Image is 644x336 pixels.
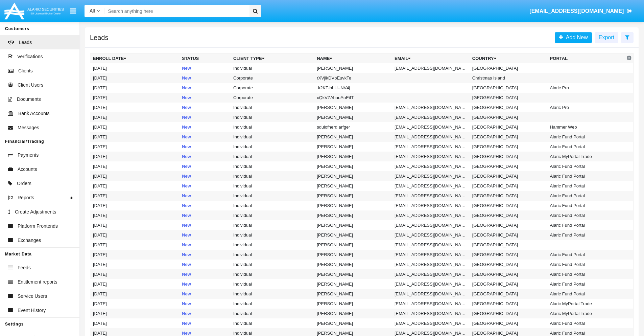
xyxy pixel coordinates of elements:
td: [PERSON_NAME] [314,309,392,318]
span: Service Users [18,293,47,300]
td: New [179,152,231,161]
td: New [179,260,231,269]
td: [PERSON_NAME] [314,289,392,299]
td: xQkVZAbuuAoEifT [314,93,392,103]
td: New [179,318,231,328]
th: Name [314,53,392,64]
td: New [179,240,231,250]
td: Alaric Fund Portal [547,142,625,152]
td: [DATE] [90,161,180,171]
th: Client Type [231,53,314,64]
td: New [179,73,231,83]
td: [EMAIL_ADDRESS][DOMAIN_NAME] [392,103,470,112]
td: Alaric Fund Portal [547,250,625,260]
td: Alaric MyPortal Trade [547,309,625,318]
td: New [179,201,231,210]
td: [GEOGRAPHIC_DATA] [470,260,547,269]
td: [EMAIL_ADDRESS][DOMAIN_NAME] [392,171,470,181]
td: [GEOGRAPHIC_DATA] [470,112,547,122]
td: [EMAIL_ADDRESS][DOMAIN_NAME] [392,309,470,318]
td: Individual [231,269,314,279]
td: Individual [231,289,314,299]
td: Alaric Fund Portal [547,230,625,240]
td: Individual [231,63,314,73]
td: [EMAIL_ADDRESS][DOMAIN_NAME] [392,132,470,142]
td: [PERSON_NAME] [314,210,392,220]
td: Alaric Fund Portal [547,279,625,289]
td: [GEOGRAPHIC_DATA] [470,83,547,93]
td: Individual [231,201,314,210]
td: [PERSON_NAME] [314,279,392,289]
td: [GEOGRAPHIC_DATA] [470,171,547,181]
td: [DATE] [90,201,180,210]
td: [EMAIL_ADDRESS][DOMAIN_NAME] [392,260,470,269]
th: Portal [547,53,625,64]
td: Individual [231,260,314,269]
td: [GEOGRAPHIC_DATA] [470,299,547,309]
td: New [179,171,231,181]
td: Corporate [231,83,314,93]
span: Reports [18,194,34,201]
td: rXVjlkDVbEuvkTe [314,73,392,83]
button: Export [595,32,618,43]
td: New [179,93,231,103]
img: Logo image [3,1,65,21]
td: [GEOGRAPHIC_DATA] [470,269,547,279]
td: [GEOGRAPHIC_DATA] [470,103,547,112]
td: [GEOGRAPHIC_DATA] [470,161,547,171]
td: [GEOGRAPHIC_DATA] [470,279,547,289]
td: New [179,309,231,318]
td: Alaric Fund Portal [547,260,625,269]
td: New [179,112,231,122]
td: [EMAIL_ADDRESS][DOMAIN_NAME] [392,152,470,161]
td: New [179,299,231,309]
td: [PERSON_NAME] [314,171,392,181]
span: Create Adjustments [15,208,56,216]
span: Event History [18,307,46,314]
td: [PERSON_NAME] [314,299,392,309]
td: Alaric Fund Portal [547,132,625,142]
td: New [179,230,231,240]
td: New [179,161,231,171]
td: [DATE] [90,240,180,250]
span: Clients [18,67,33,74]
td: New [179,142,231,152]
td: [GEOGRAPHIC_DATA] [470,289,547,299]
td: [DATE] [90,103,180,112]
td: Alaric Fund Portal [547,161,625,171]
td: New [179,289,231,299]
span: Accounts [18,166,37,173]
td: [DATE] [90,93,180,103]
a: Add New [555,32,592,43]
span: Messages [18,124,39,131]
td: New [179,191,231,201]
span: Entitlement reports [18,278,57,286]
span: Bank Accounts [18,110,50,117]
td: Individual [231,103,314,112]
td: Individual [231,181,314,191]
td: [DATE] [90,250,180,260]
th: Status [179,53,231,64]
td: Alaric Fund Portal [547,210,625,220]
td: New [179,210,231,220]
td: Individual [231,318,314,328]
td: [DATE] [90,83,180,93]
td: Alaric MyPortal Trade [547,299,625,309]
td: [PERSON_NAME] [314,250,392,260]
td: [PERSON_NAME] [314,230,392,240]
td: [EMAIL_ADDRESS][DOMAIN_NAME] [392,230,470,240]
span: Verifications [17,53,43,60]
td: [EMAIL_ADDRESS][DOMAIN_NAME] [392,112,470,122]
td: [PERSON_NAME] [314,161,392,171]
td: Individual [231,142,314,152]
td: [GEOGRAPHIC_DATA] [470,309,547,318]
td: [EMAIL_ADDRESS][DOMAIN_NAME] [392,318,470,328]
td: [EMAIL_ADDRESS][DOMAIN_NAME] [392,181,470,191]
th: Email [392,53,470,64]
td: [PERSON_NAME] [314,191,392,201]
td: [DATE] [90,260,180,269]
td: Alaric Fund Portal [547,269,625,279]
td: New [179,63,231,73]
td: New [179,83,231,93]
td: Alaric Fund Portal [547,181,625,191]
